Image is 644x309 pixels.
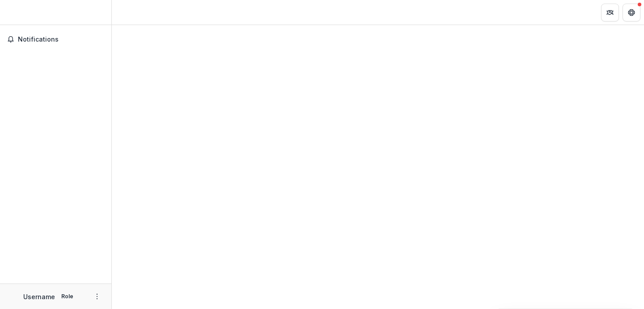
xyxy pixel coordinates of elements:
button: Notifications [4,32,108,47]
span: Notifications [18,36,104,43]
button: Partners [601,4,619,21]
button: More [92,291,102,302]
p: Username [23,292,55,301]
p: Role [59,292,76,301]
button: Get Help [623,4,640,21]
